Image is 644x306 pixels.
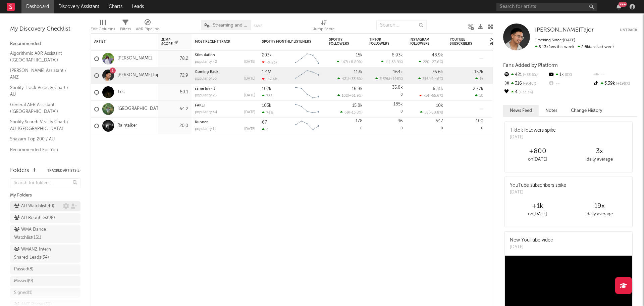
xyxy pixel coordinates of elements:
span: -55.6 % [430,94,442,98]
div: 766 [262,111,273,115]
span: +198 % [615,82,630,86]
div: 72.9 [161,72,188,80]
div: Edit Columns [91,17,115,36]
span: +33.6 % [349,77,362,81]
div: on [DATE] [506,156,569,164]
div: [DATE] [510,244,553,251]
a: Shazam Top 200 / AU [10,135,74,143]
div: WMANZ Intern Shared Leads ( 34 ) [14,246,61,262]
svg: Chart title [292,50,322,67]
div: My Discovery Checklist [10,25,80,33]
div: 547 [436,119,443,123]
span: 147 [341,60,347,64]
div: Missed ( 9 ) [14,277,33,285]
div: FAKE! [195,104,255,107]
span: +8.89 % [348,60,362,64]
input: Search for folders... [10,178,80,188]
span: 421 [342,77,348,81]
button: Change History [564,105,609,116]
div: Signed ( 1 ) [14,289,33,297]
div: ( ) [337,93,363,98]
a: [PERSON_NAME]Tajor [535,27,594,34]
div: 6.93k [392,53,403,57]
span: -9.46 % [522,82,537,86]
div: 0 [369,118,403,134]
div: [DATE] [244,60,255,64]
span: 2.8k fans last week [535,45,614,49]
div: 10k [436,103,443,108]
div: My Folders [10,191,80,200]
a: Coming Back [195,70,218,74]
div: Runner [195,121,255,124]
div: Jump Score [313,25,335,33]
span: 0 % [564,73,572,77]
span: -27.6 % [430,60,442,64]
div: ( ) [375,77,403,81]
span: 1k [480,77,483,81]
div: 48.9k [432,53,443,57]
div: 2.77k [473,87,483,91]
a: AU Watchlist(40) [10,201,80,211]
div: 78.2 [161,55,188,63]
div: ( ) [418,77,443,81]
div: 3 x [569,147,631,156]
span: 11 [385,60,389,64]
div: Stimulation [195,53,255,57]
a: Stimulation [195,53,215,57]
div: 4 [262,127,269,132]
div: popularity: 25 [195,94,217,97]
div: [DATE] [510,134,556,141]
div: 316 [503,79,548,88]
a: Tec [117,89,125,95]
span: -38.9 % [390,60,402,64]
div: 0 [369,84,403,100]
div: Most Recent Track [195,40,245,44]
span: -13.8 % [350,111,362,115]
div: ( ) [340,110,363,115]
div: 99 + [619,2,627,7]
div: Jump Score [313,17,335,36]
div: 15.8k [352,103,363,108]
span: 3.39k [380,77,389,81]
a: AU Roughies(98) [10,213,80,223]
div: 185k [393,102,403,106]
div: [DATE] [244,111,255,114]
div: [DATE] [244,77,255,81]
div: YouTube Subscribers [450,38,473,46]
button: Untrack [620,27,637,34]
a: Recommended For You [10,146,74,154]
div: 203k [262,53,272,57]
a: Spotify Track Velocity Chart / AU [10,84,74,98]
div: 16.9k [352,87,363,91]
div: [DATE] [510,189,566,196]
div: popularity: 53 [195,77,217,81]
div: 0 [329,118,363,134]
a: Missed(9) [10,276,80,286]
a: [PERSON_NAME] Assistant / ANZ [10,67,74,81]
div: Folders [10,167,29,175]
a: Algorithmic A&R Assistant ([GEOGRAPHIC_DATA]) [10,50,74,63]
span: +61.9 % [349,94,362,98]
div: 113k [354,70,363,74]
svg: Chart title [292,101,322,118]
div: popularity: 42 [195,60,217,64]
div: +800 [506,147,569,156]
span: 102 [342,94,348,98]
a: Runner [195,121,208,124]
div: YouTube subscribers spike [510,182,566,189]
div: WMA Dance Watchlist ( 151 ) [14,226,61,242]
div: 735 [262,94,272,98]
div: +1k [506,202,569,210]
a: FAKE! [195,104,205,107]
div: Filters [120,17,131,36]
div: -17.4k [262,77,277,81]
div: 67 [262,120,267,125]
a: same luv <3 [195,87,215,91]
input: Search for artists [496,3,597,11]
div: Filters [120,25,131,33]
div: daily average [569,210,631,218]
span: [PERSON_NAME]Tajor [535,27,594,33]
div: Jump Score [161,38,178,46]
div: 0 [450,118,483,134]
span: Streaming and Audience Overview [213,23,248,28]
